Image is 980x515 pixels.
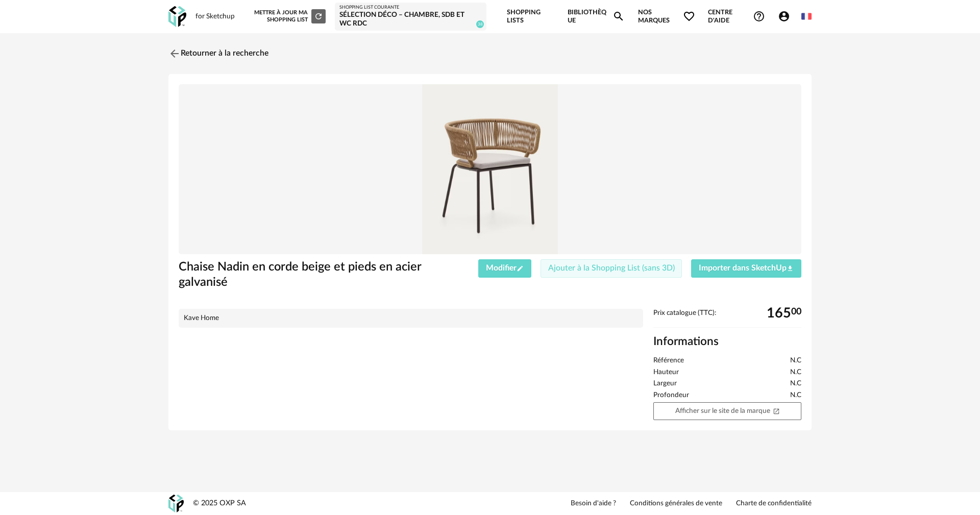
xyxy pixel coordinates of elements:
[548,264,675,272] span: Ajouter à la Shopping List (sans 3D)
[168,495,184,512] img: OXP
[179,84,801,254] img: Product pack shot
[778,10,790,22] span: Account Circle icon
[168,47,181,60] img: svg+xml;base64,PHN2ZyB3aWR0aD0iMjQiIGhlaWdodD0iMjQiIHZpZXdCb3g9IjAgMCAyNCAyNCIgZmlsbD0ibm9uZSIgeG...
[790,368,801,377] span: N.C
[339,5,482,29] a: Shopping List courante Sélection Déco – Chambre, SDB et WC RDC 38
[486,264,524,272] span: Modifier
[736,499,812,508] a: Charte de confidentialité
[753,10,765,22] span: Help Circle Outline icon
[691,259,801,278] button: Importer dans SketchUpDownload icon
[168,42,268,65] a: Retourner à la recherche
[314,13,323,19] span: Refresh icon
[653,309,801,328] div: Prix catalogue (TTC):
[571,499,616,508] a: Besoin d'aide ?
[653,391,689,400] span: Profondeur
[193,499,246,508] div: © 2025 OXP SA
[184,314,638,323] div: Kave Home
[708,8,765,25] span: Centre d'aideHelp Circle Outline icon
[478,259,531,278] button: ModifierPencil icon
[339,5,482,11] div: Shopping List courante
[630,499,722,508] a: Conditions générales de vente
[195,12,235,21] div: for Sketchup
[787,264,794,272] span: Download icon
[168,6,186,27] img: OXP
[653,368,679,377] span: Hauteur
[767,309,801,317] div: 00
[541,259,682,278] button: Ajouter à la Shopping List (sans 3D)
[778,10,795,22] span: Account Circle icon
[767,309,791,317] span: 165
[790,391,801,400] span: N.C
[653,379,677,388] span: Largeur
[790,379,801,388] span: N.C
[801,11,812,21] img: fr
[790,356,801,365] span: N.C
[773,407,780,414] span: Open In New icon
[179,259,432,290] h1: Chaise Nadin en corde beige et pieds en acier galvanisé
[612,10,625,22] span: Magnify icon
[339,11,482,29] div: Sélection Déco – Chambre, SDB et WC RDC
[252,9,326,23] div: Mettre à jour ma Shopping List
[476,20,484,28] span: 38
[653,402,801,420] a: Afficher sur le site de la marqueOpen In New icon
[699,264,794,272] span: Importer dans SketchUp
[683,10,695,22] span: Heart Outline icon
[653,334,801,349] h2: Informations
[517,264,524,272] span: Pencil icon
[653,356,684,365] span: Référence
